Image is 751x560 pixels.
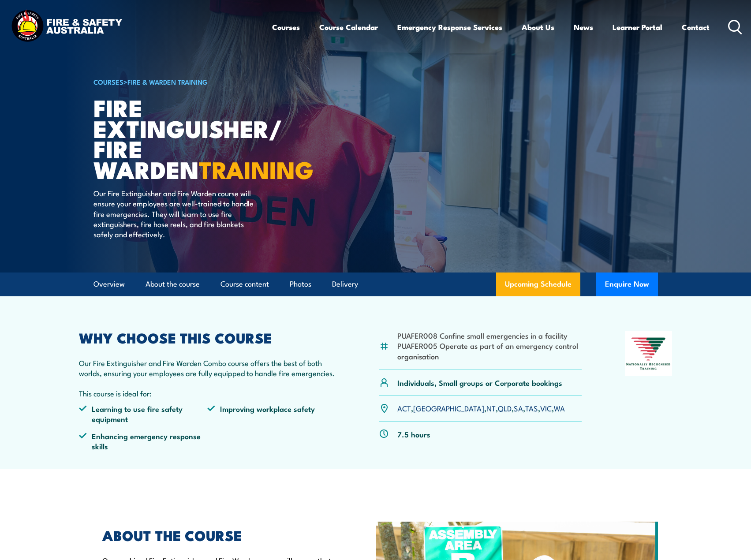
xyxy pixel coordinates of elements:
[332,273,358,296] a: Delivery
[397,340,582,361] li: PUAFER005 Operate as part of an emergency control organisation
[272,15,300,39] a: Courses
[93,273,125,296] a: Overview
[496,273,580,296] a: Upcoming Schedule
[207,403,336,424] li: Improving workplace safety
[220,273,269,296] a: Course content
[397,403,411,413] a: ACT
[397,377,562,388] p: Individuals, Small groups or Corporate bookings
[79,431,208,452] li: Enhancing emergency response skills
[397,403,565,413] p: , , , , , , ,
[397,429,430,439] p: 7.5 hours
[93,97,311,179] h1: Fire Extinguisher/ Fire Warden
[413,403,484,413] a: [GEOGRAPHIC_DATA]
[79,388,336,398] p: This course is ideal for:
[93,76,311,87] h6: >
[102,529,335,541] h2: ABOUT THE COURSE
[397,330,582,340] li: PUAFER008 Confine small emergencies in a facility
[79,331,336,343] h2: WHY CHOOSE THIS COURSE
[79,358,336,378] p: Our Fire Extinguisher and Fire Warden Combo course offers the best of both worlds, ensuring your ...
[498,403,512,413] a: QLD
[486,403,496,413] a: NT
[397,15,502,39] a: Emergency Response Services
[540,403,552,413] a: VIC
[146,273,200,296] a: About the course
[290,273,311,296] a: Photos
[199,150,314,187] strong: TRAINING
[613,15,662,39] a: Learner Portal
[319,15,378,39] a: Course Calendar
[574,15,593,39] a: News
[596,273,658,296] button: Enquire Now
[522,15,554,39] a: About Us
[525,403,538,413] a: TAS
[554,403,565,413] a: WA
[93,188,254,239] p: Our Fire Extinguisher and Fire Warden course will ensure your employees are well-trained to handl...
[79,403,208,424] li: Learning to use fire safety equipment
[625,331,673,376] img: Nationally Recognised Training logo.
[127,77,208,86] a: Fire & Warden Training
[514,403,523,413] a: SA
[682,15,710,39] a: Contact
[93,77,123,86] a: COURSES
